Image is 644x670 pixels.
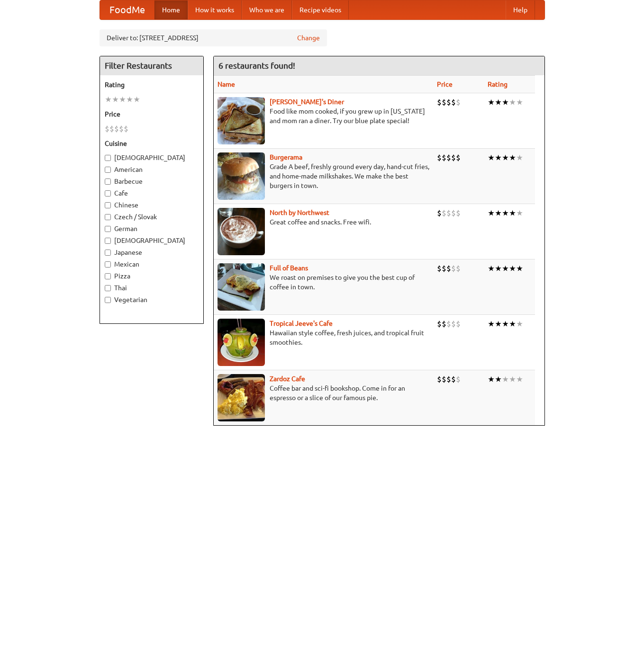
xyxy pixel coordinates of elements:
[509,97,516,107] li: ★
[105,226,111,232] input: German
[270,153,302,161] a: Burgerama
[105,214,111,220] input: Czech / Slovak
[451,263,456,274] li: $
[105,273,111,279] input: Pizza
[154,0,188,19] a: Home
[442,319,446,329] li: $
[437,152,442,163] li: $
[502,208,509,218] li: ★
[270,98,344,106] a: [PERSON_NAME]'s Diner
[488,152,495,163] li: ★
[218,263,265,311] img: beans.jpg
[446,97,451,107] li: $
[100,29,327,46] div: Deliver to: [STREET_ADDRESS]
[446,152,451,163] li: $
[188,0,242,19] a: How it works
[126,94,133,105] li: ★
[488,374,495,384] li: ★
[502,319,509,329] li: ★
[105,271,199,281] label: Pizza
[509,208,516,218] li: ★
[446,374,451,384] li: $
[446,208,451,218] li: $
[270,375,305,383] a: Zardoz Cafe
[516,319,523,329] li: ★
[119,124,124,134] li: $
[437,208,442,218] li: $
[488,319,495,329] li: ★
[105,165,199,174] label: American
[242,0,292,19] a: Who we are
[105,285,111,291] input: Thai
[105,80,199,89] h5: Rating
[516,97,523,107] li: ★
[488,97,495,107] li: ★
[119,94,126,105] li: ★
[446,263,451,274] li: $
[133,94,140,105] li: ★
[105,250,111,256] input: Japanese
[446,319,451,329] li: $
[456,319,461,329] li: $
[105,153,199,162] label: [DEMOGRAPHIC_DATA]
[218,319,265,366] img: jeeves.jpg
[502,152,509,163] li: ★
[218,80,235,88] a: Name
[437,374,442,384] li: $
[218,61,295,70] ng-pluralize: 6 restaurants found!
[509,263,516,274] li: ★
[437,97,442,107] li: $
[218,328,429,347] p: Hawaiian style coffee, fresh juices, and tropical fruit smoothies.
[105,261,111,268] input: Mexican
[270,209,329,216] a: North by Northwest
[297,33,320,43] a: Change
[105,200,199,210] label: Chinese
[105,155,111,161] input: [DEMOGRAPHIC_DATA]
[451,152,456,163] li: $
[495,152,502,163] li: ★
[451,208,456,218] li: $
[105,167,111,173] input: American
[114,124,119,134] li: $
[105,295,199,304] label: Vegetarian
[105,202,111,208] input: Chinese
[495,319,502,329] li: ★
[218,273,429,292] p: We roast on premises to give you the best cup of coffee in town.
[495,374,502,384] li: ★
[105,124,109,134] li: $
[218,97,265,144] img: sallys.jpg
[437,80,453,88] a: Price
[105,283,199,293] label: Thai
[437,263,442,274] li: $
[451,319,456,329] li: $
[105,139,199,148] h5: Cuisine
[105,259,199,269] label: Mexican
[105,236,199,245] label: [DEMOGRAPHIC_DATA]
[105,297,111,303] input: Vegetarian
[509,152,516,163] li: ★
[488,263,495,274] li: ★
[270,264,308,272] a: Full of Beans
[218,107,429,125] p: Food like mom cooked, if you grew up in [US_STATE] and mom ran a diner. Try our blue plate special!
[105,238,111,244] input: [DEMOGRAPHIC_DATA]
[456,97,461,107] li: $
[516,263,523,274] li: ★
[437,319,442,329] li: $
[105,188,199,198] label: Cafe
[105,248,199,257] label: Japanese
[442,97,446,107] li: $
[495,97,502,107] li: ★
[516,374,523,384] li: ★
[218,374,265,421] img: zardoz.jpg
[100,56,203,75] h4: Filter Restaurants
[442,374,446,384] li: $
[105,94,112,105] li: ★
[495,208,502,218] li: ★
[105,190,111,197] input: Cafe
[218,217,429,227] p: Great coffee and snacks. Free wifi.
[488,80,508,88] a: Rating
[292,0,349,19] a: Recipe videos
[488,208,495,218] li: ★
